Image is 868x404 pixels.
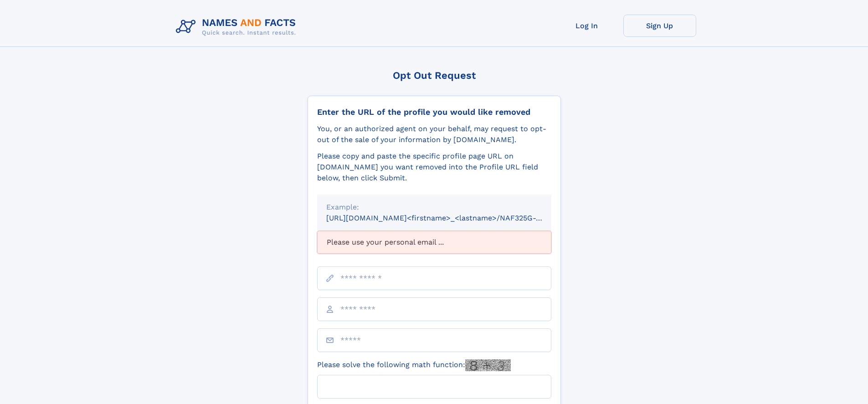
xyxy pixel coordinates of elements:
a: Log In [550,15,623,37]
small: [URL][DOMAIN_NAME]<firstname>_<lastname>/NAF325G-xxxxxxxx [326,214,569,222]
a: Sign Up [623,15,696,37]
div: You, or an authorized agent on your behalf, may request to opt-out of the sale of your informatio... [317,123,551,145]
img: Logo Names and Facts [172,15,303,39]
div: Enter the URL of the profile you would like removed [317,107,551,117]
label: Please solve the following math function: [317,359,511,371]
div: Please copy and paste the specific profile page URL on [DOMAIN_NAME] you want removed into the Pr... [317,151,551,184]
div: Please use your personal email ... [317,231,551,254]
div: Opt Out Request [308,70,561,81]
div: Example: [326,202,542,213]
